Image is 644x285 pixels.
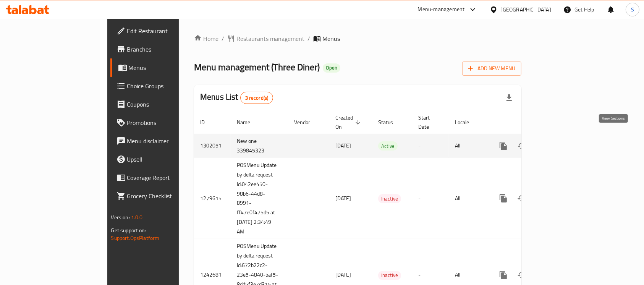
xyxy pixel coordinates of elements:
[111,233,160,243] a: Support.OpsPlatform
[501,5,551,14] div: [GEOGRAPHIC_DATA]
[127,191,209,201] span: Grocery Checklist
[127,45,209,54] span: Branches
[110,168,215,187] a: Coverage Report
[111,225,146,235] span: Get support on:
[110,22,215,40] a: Edit Restaurant
[200,118,215,127] span: ID
[110,95,215,113] a: Coupons
[335,113,363,131] span: Created On
[110,58,215,77] a: Menus
[513,189,531,207] button: Change Status
[110,132,215,150] a: Menu disclaimer
[200,91,273,104] h2: Menus List
[129,63,209,72] span: Menus
[194,58,320,76] span: Menu management ( Three Diner )
[378,194,401,203] span: Inactive
[513,137,531,155] button: Change Status
[110,150,215,168] a: Upsell
[127,81,209,91] span: Choice Groups
[127,136,209,146] span: Menu disclaimer
[378,271,401,280] span: Inactive
[127,100,209,109] span: Coupons
[307,34,310,43] li: /
[294,118,320,127] span: Vendor
[236,34,304,43] span: Restaurants management
[222,34,224,43] li: /
[335,141,351,151] span: [DATE]
[127,173,209,182] span: Coverage Report
[335,193,351,203] span: [DATE]
[194,34,521,43] nav: breadcrumb
[494,137,513,155] button: more
[488,111,574,134] th: Actions
[127,118,209,127] span: Promotions
[241,94,273,102] span: 3 record(s)
[110,187,215,205] a: Grocery Checklist
[335,270,351,280] span: [DATE]
[231,134,288,158] td: New one 339845323
[323,65,340,71] span: Open
[231,158,288,239] td: POSMenu Update by delta request Id:042ee450-98b6-44d8-8991-ff47e0f475d5 at [DATE] 2:34:49 AM
[110,77,215,95] a: Choice Groups
[127,26,209,36] span: Edit Restaurant
[323,63,340,73] div: Open
[378,118,403,127] span: Status
[240,92,273,104] div: Total records count
[227,34,304,43] a: Restaurants management
[449,134,488,158] td: All
[412,134,449,158] td: -
[455,118,479,127] span: Locale
[378,194,401,203] div: Inactive
[110,113,215,132] a: Promotions
[462,62,521,76] button: Add New Menu
[449,158,488,239] td: All
[322,34,340,43] span: Menus
[631,5,634,14] span: S
[237,118,260,127] span: Name
[378,142,398,151] span: Active
[418,113,440,131] span: Start Date
[494,266,513,284] button: more
[111,212,130,222] span: Version:
[418,5,465,14] div: Menu-management
[378,271,401,280] div: Inactive
[412,158,449,239] td: -
[131,212,143,222] span: 1.0.0
[468,64,515,73] span: Add New Menu
[513,266,531,284] button: Change Status
[127,155,209,164] span: Upsell
[110,40,215,58] a: Branches
[494,189,513,207] button: more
